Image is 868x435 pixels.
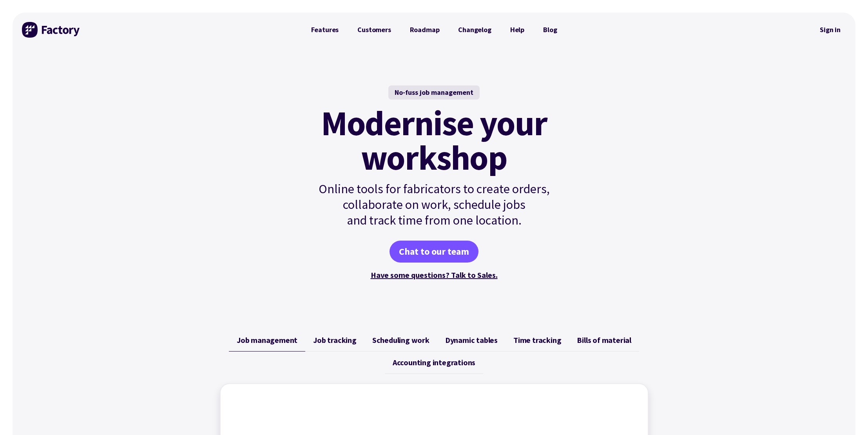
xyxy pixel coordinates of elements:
span: Job tracking [313,335,357,345]
nav: Primary Navigation [302,22,567,38]
a: Help [501,22,534,38]
span: Scheduling work [372,335,429,345]
a: Roadmap [400,22,449,38]
p: Online tools for fabricators to create orders, collaborate on work, schedule jobs and track time ... [302,181,567,228]
a: Customers [348,22,400,38]
a: Have some questions? Talk to Sales. [371,270,498,280]
img: Factory [22,22,81,38]
a: Sign in [814,21,846,39]
span: Dynamic tables [445,335,498,345]
iframe: Chat Widget [829,397,868,435]
span: Job management [237,335,297,345]
a: Chat to our team [390,241,478,263]
a: Changelog [449,22,500,38]
a: Blog [534,22,566,38]
a: Features [302,22,348,38]
span: Time tracking [513,335,561,345]
span: Accounting integrations [393,358,475,367]
nav: Secondary Navigation [814,21,846,39]
mark: Modernise your workshop [321,106,547,175]
span: Bills of material [577,335,631,345]
div: No-fuss job management [388,85,480,100]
